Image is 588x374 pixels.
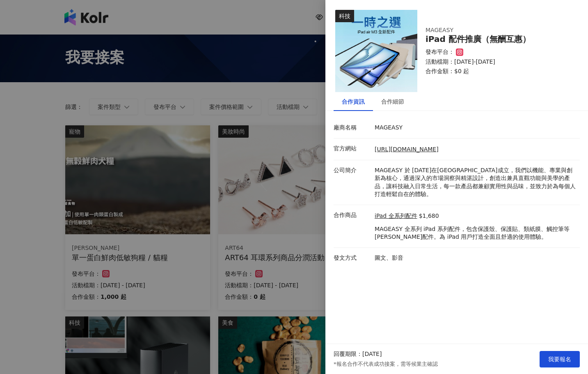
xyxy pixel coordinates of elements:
p: 發布平台： [426,48,454,56]
img: iPad 全系列配件 [335,10,417,92]
p: 廠商名稱 [334,124,371,132]
div: iPad 配件推廣（無酬互惠） [426,35,570,44]
p: 發文方式 [334,254,371,262]
a: [URL][DOMAIN_NAME] [375,146,439,152]
div: 合作資訊 [342,97,365,106]
div: 科技 [335,10,354,22]
div: 合作細節 [381,97,404,106]
p: $1,680 [419,212,439,220]
p: MAGEASY 於 [DATE]在[GEOGRAPHIC_DATA]成立，我們以機能、專業與創新為核心，通過深入的市場洞察與精湛設計，創造出兼具直觀功能與美學的產品，讓科技融入日常生活，每一款產... [375,166,576,199]
p: 回覆期限：[DATE] [334,350,382,358]
a: iPad 全系列配件 [375,212,417,220]
p: 圖文、影音 [375,254,576,262]
button: 我要報名 [540,351,580,367]
p: 官方網站 [334,145,371,153]
p: MAGEASY 全系列 iPad 系列配件，包含保護殼、保護貼、類紙膜、觸控筆等[PERSON_NAME]配件。為 iPad 用戶打造全面且舒適的使用體驗。 [375,225,576,241]
div: MAGEASY [426,26,570,35]
p: MAGEASY [375,124,576,132]
p: 活動檔期：[DATE]-[DATE] [426,58,570,66]
span: 我要報名 [548,356,571,362]
p: 合作商品 [334,211,371,219]
p: 公司簡介 [334,166,371,175]
p: *報名合作不代表成功接案，需等候業主確認 [334,360,438,368]
p: 合作金額： $0 起 [426,67,570,76]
